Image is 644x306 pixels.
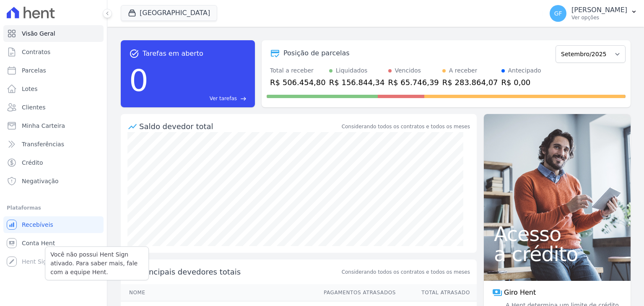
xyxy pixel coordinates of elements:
[329,77,385,88] div: R$ 156.844,34
[3,235,104,252] a: Conta Hent
[22,177,59,185] span: Negativação
[449,66,478,75] div: A receber
[22,85,38,93] span: Lotes
[22,103,45,112] span: Clientes
[22,140,64,148] span: Transferências
[129,59,148,102] div: 0
[571,14,627,21] p: Ver opções
[210,95,237,102] span: Ver tarefas
[508,66,541,75] div: Antecipado
[3,173,104,189] a: Negativação
[501,77,541,88] div: R$ 0,00
[22,122,65,130] span: Minha Carteira
[22,220,53,229] span: Recebíveis
[7,203,100,213] div: Plataformas
[22,239,55,247] span: Conta Hent
[139,266,340,277] span: Principais devedores totais
[3,25,104,42] a: Visão Geral
[494,244,621,264] span: a crédito
[270,77,326,88] div: R$ 506.454,80
[3,216,104,233] a: Recebíveis
[571,6,627,14] p: [PERSON_NAME]
[283,48,350,58] div: Posição de parcelas
[342,268,470,276] span: Considerando todos os contratos e todos os meses
[3,44,104,60] a: Contratos
[152,95,247,102] a: Ver tarefas east
[129,49,139,59] span: task_alt
[240,96,247,102] span: east
[504,288,536,298] span: Giro Hent
[121,5,217,21] button: [GEOGRAPHIC_DATA]
[22,48,50,56] span: Contratos
[494,224,621,244] span: Acesso
[3,62,104,79] a: Parcelas
[395,66,421,75] div: Vencidos
[3,136,104,153] a: Transferências
[3,117,104,134] a: Minha Carteira
[543,2,644,25] button: GF [PERSON_NAME] Ver opções
[442,77,498,88] div: R$ 283.864,07
[143,49,203,59] span: Tarefas em aberto
[121,284,316,301] th: Nome
[22,29,55,38] span: Visão Geral
[336,66,368,75] div: Liquidados
[3,154,104,171] a: Crédito
[139,121,340,132] div: Saldo devedor total
[22,66,46,75] span: Parcelas
[388,77,439,88] div: R$ 65.746,39
[316,284,396,301] th: Pagamentos Atrasados
[396,284,477,301] th: Total Atrasado
[3,80,104,97] a: Lotes
[3,99,104,116] a: Clientes
[22,158,43,167] span: Crédito
[270,66,326,75] div: Total a receber
[50,250,143,277] p: Você não possui Hent Sign ativado. Para saber mais, fale com a equipe Hent.
[342,123,470,130] div: Considerando todos os contratos e todos os meses
[554,10,562,16] span: GF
